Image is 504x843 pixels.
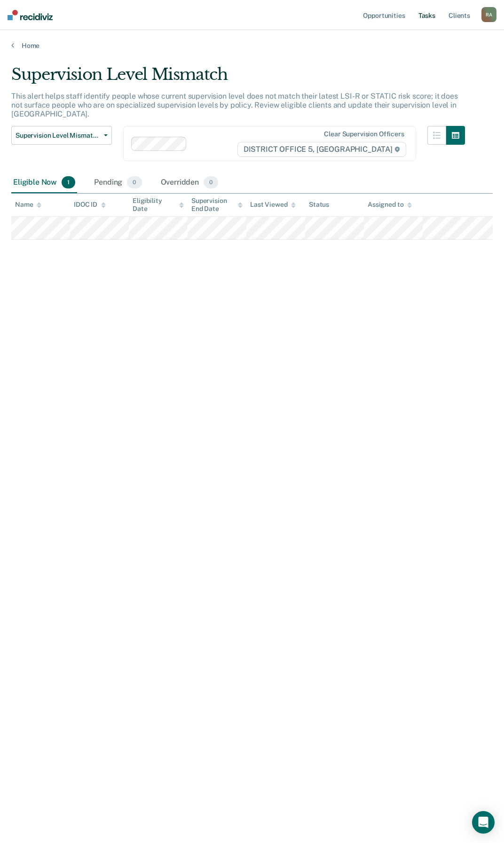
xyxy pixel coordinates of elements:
[15,201,41,209] div: Name
[11,92,458,118] p: This alert helps staff identify people whose current supervision level does not match their lates...
[481,7,496,22] div: R A
[159,172,220,193] div: Overridden0
[11,65,465,92] div: Supervision Level Mismatch
[16,132,100,140] span: Supervision Level Mismatch
[133,197,184,213] div: Eligibility Date
[309,201,329,209] div: Status
[324,130,404,138] div: Clear supervision officers
[11,126,112,145] button: Supervision Level Mismatch
[11,172,77,193] div: Eligible Now1
[8,10,53,20] img: Recidiviz
[368,201,412,209] div: Assigned to
[92,172,143,193] div: Pending0
[62,176,75,188] span: 1
[127,176,142,188] span: 0
[74,201,106,209] div: IDOC ID
[472,811,495,834] div: Open Intercom Messenger
[250,201,296,209] div: Last Viewed
[11,41,493,50] a: Home
[237,142,406,157] span: DISTRICT OFFICE 5, [GEOGRAPHIC_DATA]
[204,176,218,188] span: 0
[191,197,243,213] div: Supervision End Date
[481,7,496,22] button: RA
